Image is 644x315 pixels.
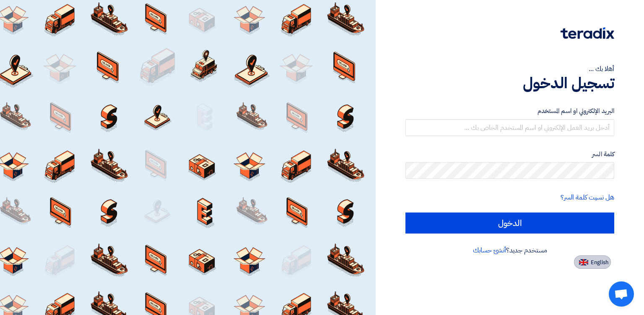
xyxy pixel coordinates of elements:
[405,213,614,234] input: الدخول
[561,192,614,202] a: هل نسيت كلمة السر؟
[609,281,634,307] div: Open chat
[561,27,614,39] img: Teradix logo
[405,245,614,255] div: مستخدم جديد؟
[473,245,506,255] a: أنشئ حسابك
[591,260,608,265] span: English
[579,259,588,265] img: en-US.png
[405,119,614,136] input: أدخل بريد العمل الإلكتروني او اسم المستخدم الخاص بك ...
[405,64,614,74] div: أهلا بك ...
[405,74,614,92] h1: تسجيل الدخول
[405,106,614,116] label: البريد الإلكتروني او اسم المستخدم
[405,150,614,159] label: كلمة السر
[574,255,611,269] button: English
